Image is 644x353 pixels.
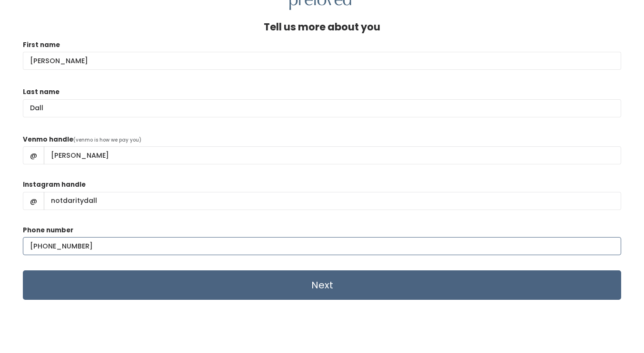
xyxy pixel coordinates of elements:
span: @ [23,146,44,164]
input: Next [23,270,621,300]
input: handle [44,146,621,164]
span: @ [23,192,44,210]
label: First name [23,40,60,50]
span: (venmo is how we pay you) [73,136,141,143]
h4: Tell us more about you [264,21,380,32]
label: Venmo handle [23,135,73,144]
label: Last name [23,87,59,97]
label: Instagram handle [23,180,86,190]
label: Phone number [23,226,73,235]
input: (___) ___-____ [23,237,621,255]
input: handle [44,192,621,210]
